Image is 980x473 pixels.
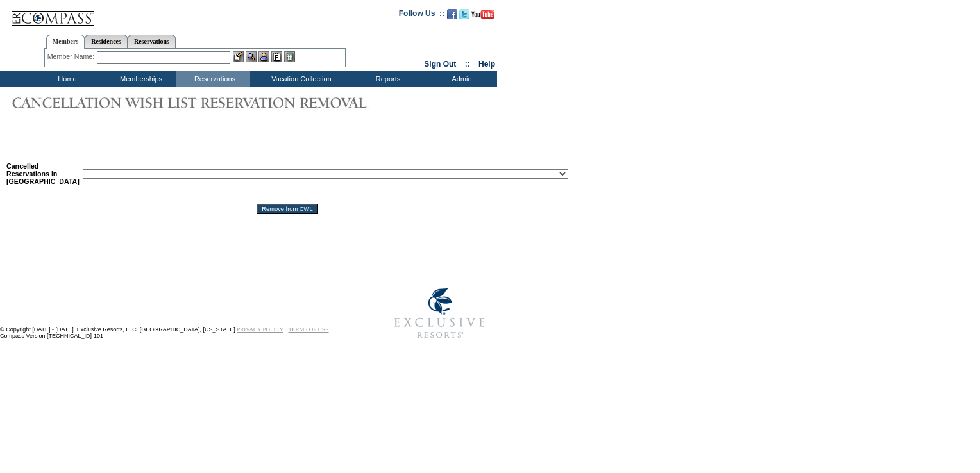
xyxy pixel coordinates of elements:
[471,13,494,21] a: Subscribe to our YouTube Channel
[289,326,329,333] a: TERMS OF USE
[246,51,257,62] img: View
[284,51,295,62] img: b_calculator.gif
[465,60,470,69] span: ::
[103,71,176,87] td: Memberships
[6,90,391,115] img: Cancellation Wish List Reservation Removal
[237,326,283,333] a: PRIVACY POLICY
[382,281,497,345] img: Exclusive Resorts
[423,71,497,87] td: Admin
[447,13,457,21] a: Become our fan on Facebook
[47,51,97,62] div: Member Name:
[29,71,103,87] td: Home
[399,8,444,23] td: Follow Us ::
[350,71,423,87] td: Reports
[176,71,250,87] td: Reservations
[6,162,80,185] b: Cancelled Reservations in [GEOGRAPHIC_DATA]
[271,51,282,62] img: Reservations
[46,35,85,49] a: Members
[128,35,176,48] a: Reservations
[459,9,469,19] img: Follow us on Twitter
[257,204,317,214] input: Remove from CWL
[447,9,457,19] img: Become our fan on Facebook
[258,51,269,62] img: Impersonate
[250,71,350,87] td: Vacation Collection
[478,60,495,69] a: Help
[424,60,456,69] a: Sign Out
[85,35,128,48] a: Residences
[459,13,469,21] a: Follow us on Twitter
[471,10,494,19] img: Subscribe to our YouTube Channel
[233,51,244,62] img: b_edit.gif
